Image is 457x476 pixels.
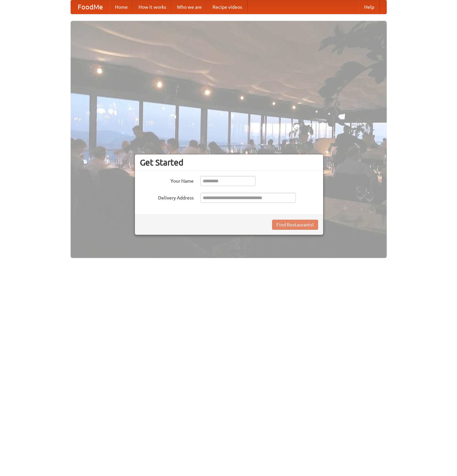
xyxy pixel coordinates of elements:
[71,0,110,14] a: FoodMe
[359,0,380,14] a: Help
[110,0,133,14] a: Home
[140,157,318,168] h3: Get Started
[140,176,194,184] label: Your Name
[172,0,207,14] a: Who we are
[272,220,318,230] button: Find Restaurants!
[140,193,194,201] label: Delivery Address
[207,0,247,14] a: Recipe videos
[133,0,172,14] a: How it works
